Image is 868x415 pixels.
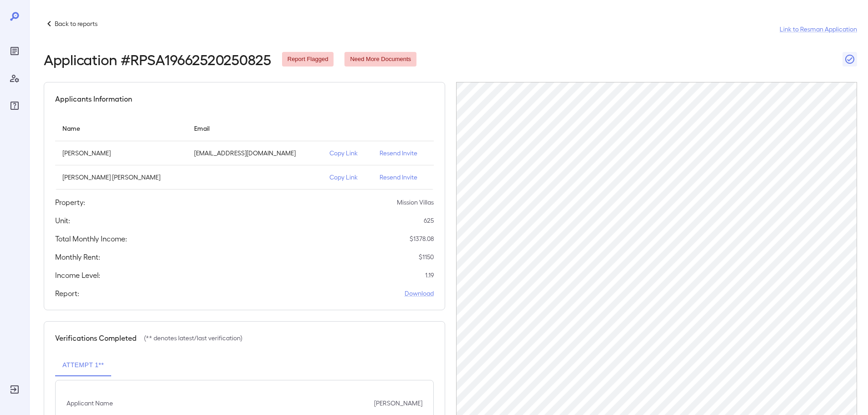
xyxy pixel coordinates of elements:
h5: Report: [55,288,79,299]
p: [PERSON_NAME] [62,149,180,158]
p: Mission Villas [397,198,434,207]
p: 625 [424,216,434,225]
h5: Income Level: [55,270,100,281]
button: Close Report [842,52,857,67]
a: Link to Resman Application [780,25,857,34]
p: Resend Invite [380,149,426,158]
p: [PERSON_NAME] [PERSON_NAME] [62,173,180,182]
table: simple table [55,115,434,190]
h5: Verifications Completed [55,333,137,343]
h5: Unit: [55,215,70,226]
th: Name [55,115,187,141]
div: Manage Users [7,71,22,86]
h2: Application # RPSA19662520250825 [44,51,271,67]
h5: Applicants Information [55,93,132,104]
span: Need More Documents [344,55,416,64]
h5: Property: [55,197,85,208]
p: [PERSON_NAME] [374,399,422,408]
p: $ 1378.08 [410,234,434,243]
div: Log Out [7,382,22,397]
p: (** denotes latest/last verification) [144,333,242,343]
a: Download [405,289,434,298]
p: $ 1150 [419,252,434,261]
h5: Total Monthly Income: [55,233,127,244]
th: Email [187,115,323,141]
h5: Monthly Rent: [55,251,100,262]
p: Back to reports [55,19,98,28]
p: 1.19 [425,271,434,280]
p: Applicant Name [67,399,113,408]
p: Copy Link [329,173,365,182]
div: FAQ [7,98,22,113]
p: Resend Invite [380,173,426,182]
span: Report Flagged [282,55,334,64]
p: [EMAIL_ADDRESS][DOMAIN_NAME] [194,149,315,158]
p: Copy Link [329,149,365,158]
button: Attempt 1** [55,354,111,376]
div: Reports [7,44,22,58]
